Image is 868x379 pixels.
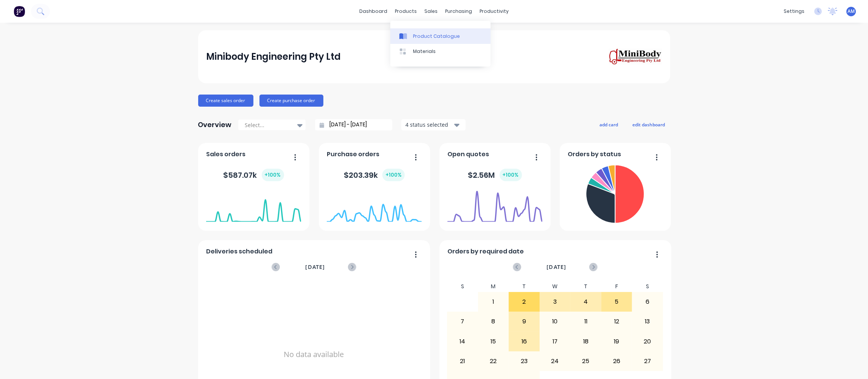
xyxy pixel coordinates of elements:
[478,292,509,311] div: 1
[602,332,632,351] div: 19
[478,281,509,292] div: M
[327,150,379,159] span: Purchase orders
[540,292,570,311] div: 3
[570,281,601,292] div: T
[405,121,453,129] div: 4 status selected
[476,6,512,17] div: productivity
[447,281,478,292] div: S
[344,169,405,181] div: $ 203.39k
[441,6,476,17] div: purchasing
[224,169,284,181] div: $ 587.07k
[571,332,601,351] div: 18
[571,352,601,371] div: 25
[632,312,663,331] div: 13
[478,352,509,371] div: 22
[595,120,623,129] button: add card
[447,150,489,159] span: Open quotes
[500,169,522,181] div: + 100 %
[571,312,601,331] div: 11
[509,292,539,311] div: 2
[259,95,323,107] button: Create purchase order
[602,292,632,311] div: 5
[421,6,441,17] div: sales
[571,292,601,311] div: 4
[447,312,478,331] div: 7
[390,28,491,43] a: Product Catalogue
[206,49,341,64] div: Minibody Engineering Pty Ltd
[540,312,570,331] div: 10
[413,48,436,55] div: Materials
[780,6,808,17] div: settings
[390,44,491,59] a: Materials
[447,247,524,256] span: Orders by required date
[509,332,539,351] div: 16
[602,312,632,331] div: 12
[382,169,405,181] div: + 100 %
[305,263,325,271] span: [DATE]
[547,263,566,271] span: [DATE]
[540,332,570,351] div: 17
[478,312,509,331] div: 8
[628,120,670,129] button: edit dashboard
[601,281,632,292] div: F
[509,352,539,371] div: 23
[401,119,466,130] button: 4 status selected
[14,6,25,17] img: Factory
[206,150,245,159] span: Sales orders
[848,8,855,15] span: AM
[568,150,621,159] span: Orders by status
[602,352,632,371] div: 26
[632,281,663,292] div: S
[609,48,662,65] img: Minibody Engineering Pty Ltd
[632,292,663,311] div: 6
[391,6,421,17] div: products
[478,332,509,351] div: 15
[262,169,284,181] div: + 100 %
[468,169,522,181] div: $ 2.56M
[540,281,571,292] div: W
[198,95,253,107] button: Create sales order
[632,332,663,351] div: 20
[509,281,540,292] div: T
[447,332,478,351] div: 14
[632,352,663,371] div: 27
[509,312,539,331] div: 9
[198,117,232,132] div: Overview
[356,6,391,17] a: dashboard
[447,352,478,371] div: 21
[540,352,570,371] div: 24
[413,33,460,40] div: Product Catalogue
